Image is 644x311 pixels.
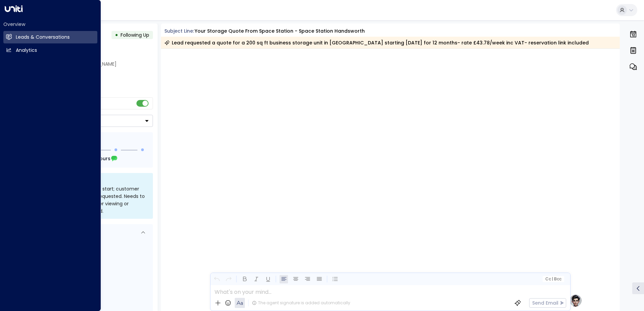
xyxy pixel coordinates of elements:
div: Lead requested a quote for a 200 sq ft business storage unit in [GEOGRAPHIC_DATA] starting [DATE]... [164,39,589,46]
span: In about 21 hours [68,155,110,162]
h2: Overview [3,21,97,28]
img: profile-logo.png [569,294,582,307]
span: | [552,277,553,281]
button: Redo [224,275,233,283]
span: Cc Bcc [545,277,561,281]
button: Undo [213,275,221,283]
h2: Analytics [16,47,37,54]
a: Analytics [3,44,97,57]
div: • [115,29,118,41]
a: Leads & Conversations [3,31,97,43]
h2: Leads & Conversations [16,34,70,41]
span: Following Up [121,32,149,38]
button: Cc|Bcc [542,276,564,282]
div: Follow Up Sequence [33,138,148,145]
span: Subject Line: [164,28,194,34]
div: Next Follow Up: [33,155,148,162]
div: Your storage quote from Space Station - Space Station Handsworth [195,28,365,35]
div: The agent signature is added automatically [252,300,350,306]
